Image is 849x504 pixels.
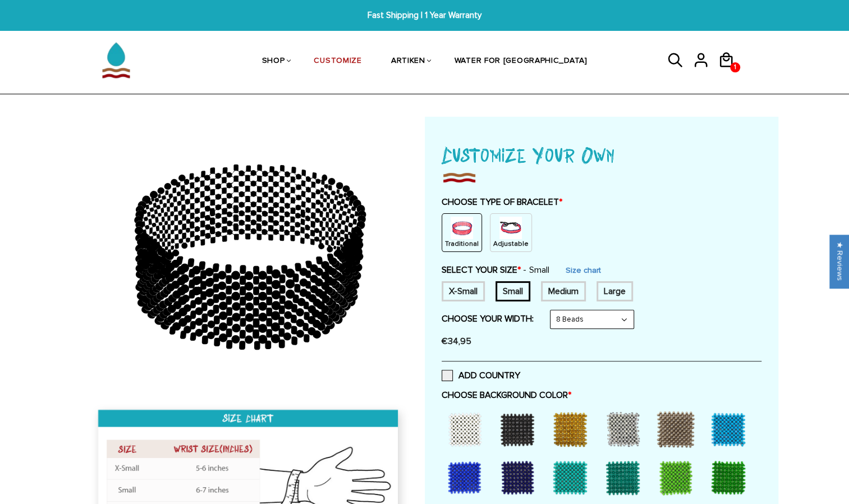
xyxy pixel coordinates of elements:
[653,455,703,500] div: Light Green
[442,281,485,301] div: 6 inches
[653,406,703,451] div: Grey
[451,217,473,239] img: non-string.png
[442,264,549,276] label: SELECT YOUR SIZE
[566,265,601,275] a: Size chart
[494,455,545,500] div: Dark Blue
[718,72,743,74] a: 1
[442,213,482,252] div: Non String
[261,9,588,22] span: Fast Shipping | 1 Year Warranty
[442,196,761,208] label: CHOOSE TYPE OF BRACELET
[600,455,650,500] div: Teal
[442,390,761,401] label: CHOOSE BACKGROUND COLOR
[705,455,756,500] div: Kenya Green
[705,406,756,451] div: Sky Blue
[455,33,588,90] a: WATER FOR [GEOGRAPHIC_DATA]
[523,264,549,276] span: Small
[547,406,598,451] div: Gold
[490,213,532,252] div: String
[493,239,529,249] p: Adjustable
[391,33,425,90] a: ARTIKEN
[442,169,476,185] img: imgboder_100x.png
[442,406,492,451] div: White
[442,336,471,347] span: €34,95
[600,406,650,451] div: Silver
[442,313,534,324] label: CHOOSE YOUR WIDTH:
[541,281,586,301] div: 7.5 inches
[445,239,479,249] p: Traditional
[830,235,849,288] div: Click to open Judge.me floating reviews tab
[314,33,361,90] a: CUSTOMIZE
[262,33,285,90] a: SHOP
[596,281,633,301] div: 8 inches
[547,455,598,500] div: Turquoise
[442,370,520,381] label: ADD COUNTRY
[499,217,522,239] img: string.PNG
[731,59,739,76] span: 1
[442,139,761,169] h1: Customize Your Own
[494,406,545,451] div: Black
[442,455,492,500] div: Bush Blue
[495,281,530,301] div: 7 inches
